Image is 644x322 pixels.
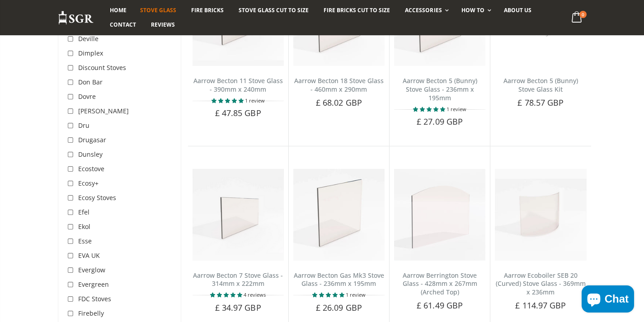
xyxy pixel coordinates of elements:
span: £ 78.57 GBP [517,97,564,108]
a: Contact [103,18,143,32]
span: Evergreen [78,280,109,289]
img: Stove Glass Replacement [58,10,94,25]
span: 5.00 stars [413,106,447,112]
span: 1 review [447,106,466,112]
span: £ 114.97 GBP [515,300,566,311]
span: £ 27.09 GBP [417,116,463,127]
a: 0 [568,9,586,27]
a: Aarrow Becton Gas Mk3 Stove Glass - 236mm x 195mm [294,271,384,288]
span: Esse [78,237,92,245]
span: 0 [579,11,587,18]
img: Aarrow Berrington replacement stove glass [394,169,485,260]
span: Discount Stoves [78,63,126,72]
a: Accessories [398,3,453,18]
span: Contact [110,21,136,28]
span: Drugasar [78,135,106,144]
img: Aarrow Becton Gas Mk3 glass [293,169,385,260]
span: Firebelly [78,309,104,317]
span: £ 34.97 GBP [215,302,261,313]
span: Dru [78,121,89,130]
span: Reviews [151,21,175,28]
span: Dunsley [78,150,103,159]
span: Stove Glass [140,6,176,14]
span: £ 68.02 GBP [316,97,362,108]
a: Home [103,3,133,18]
a: Reviews [144,18,182,32]
a: How To [455,3,496,18]
inbox-online-store-chat: Shopify online store chat [579,285,637,315]
span: £ 26.09 GBP [316,302,362,313]
span: 5.00 stars [312,291,346,298]
a: About us [497,3,538,18]
a: Aarrow Berrington Stove Glass - 428mm x 267mm (Arched Top) [403,271,477,297]
a: Aarrow Ecoboiler SEB 20 (Curved) Stove Glass - 369mm x 236mm [496,271,586,297]
a: Stove Glass Cut To Size [232,3,315,18]
span: Home [110,6,127,14]
span: About us [504,6,531,14]
span: £ 61.49 GBP [417,300,463,311]
span: Ecostove [78,164,104,173]
a: Aarrow Becton 5 (Bunny) Stove Glass - 236mm x 195mm [403,76,477,102]
span: Efel [78,208,89,216]
span: 5.00 stars [212,97,245,104]
span: Deville [78,34,99,43]
span: 1 review [245,97,265,104]
a: Stove Glass [133,3,183,18]
img: Aarrow Becton 7 Stove Glass [193,169,284,260]
span: Ekol [78,222,90,231]
span: [PERSON_NAME] [78,107,129,115]
span: Accessories [405,6,442,14]
span: Dimplex [78,49,103,57]
span: Everglow [78,266,105,274]
span: Ecosy Stoves [78,193,116,202]
span: 5.00 stars [210,291,244,298]
span: Don Bar [78,78,103,86]
span: 4 reviews [244,291,266,298]
span: Fire Bricks [191,6,224,14]
span: 1 review [346,291,366,298]
span: £ 47.85 GBP [215,107,261,118]
a: Aarrow Becton 5 (Bunny) Stove Glass Kit [503,76,578,93]
a: Fire Bricks Cut To Size [317,3,397,18]
span: Fire Bricks Cut To Size [324,6,390,14]
a: Aarrow Becton 18 Stove Glass - 460mm x 290mm [294,76,384,93]
span: How To [461,6,484,14]
span: EVA UK [78,251,100,260]
a: Fire Bricks [184,3,230,18]
a: Aarrow Becton 7 Stove Glass - 314mm x 222mm [193,271,283,288]
span: Ecosy+ [78,179,99,187]
span: Stove Glass Cut To Size [239,6,309,14]
img: Aarrow Ecoboiler SEB 20 stove glass [495,169,586,260]
span: Dovre [78,92,96,101]
a: Aarrow Becton 11 Stove Glass - 390mm x 240mm [193,76,283,93]
span: FDC Stoves [78,294,111,303]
